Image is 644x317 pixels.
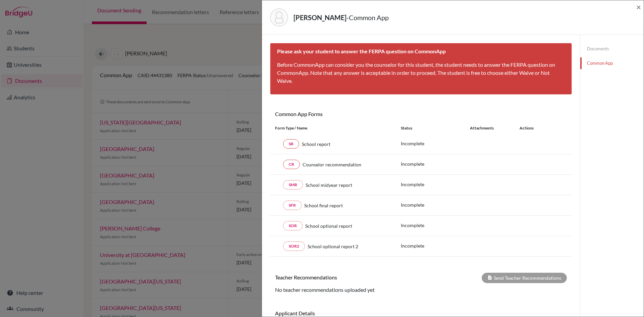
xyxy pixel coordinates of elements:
[304,202,343,209] span: School final report
[636,2,641,12] span: ×
[283,160,300,169] a: CR
[401,181,470,188] p: Incomplete
[283,201,302,210] a: SFR
[580,43,644,55] a: Documents
[482,273,567,283] div: Send Teacher Recommendations
[401,160,470,167] p: Incomplete
[270,274,421,280] h6: Teacher Recommendations
[303,161,361,168] span: Counselor recommendation
[401,201,470,208] p: Incomplete
[283,221,303,230] a: SOR
[512,125,553,131] div: Actions
[270,125,396,131] div: Form Type / Name
[401,222,470,229] p: Incomplete
[275,310,416,316] h6: Applicant Details
[401,242,470,249] p: Incomplete
[308,243,358,250] span: School optional report 2
[293,13,346,21] strong: [PERSON_NAME]
[401,125,470,131] div: Status
[346,13,389,21] span: - Common App
[306,181,352,189] span: School midyear report
[636,3,641,11] button: Close
[270,286,572,294] div: No teacher recommendations uploaded yet
[277,61,565,85] p: Before CommonApp can consider you the counselor for this student, the student needs to answer the...
[470,125,512,131] div: Attachments
[305,222,352,229] span: School optional report
[277,48,446,54] b: Please ask your student to answer the FERPA question on CommonApp
[401,140,470,147] p: Incomplete
[270,111,421,117] h6: Common App Forms
[283,180,303,190] a: SMR
[580,57,644,69] a: Common App
[283,242,305,251] a: SOR2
